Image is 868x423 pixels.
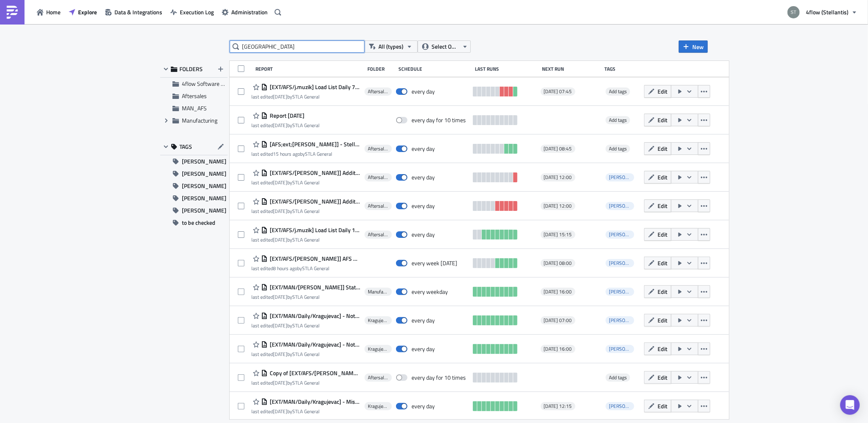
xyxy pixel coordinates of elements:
time: 2025-09-02T13:17:55Z [273,264,297,272]
span: Add tags [606,87,630,96]
button: New [679,40,708,53]
div: every day [412,145,435,152]
span: Aftersales [368,203,389,209]
span: [PERSON_NAME] [609,231,647,238]
button: Explore [65,6,101,18]
div: last edited by STLA General [251,151,360,157]
span: [PERSON_NAME] [609,173,647,181]
button: [PERSON_NAME] [160,180,228,192]
span: to be checked [182,217,215,229]
button: Edit [644,314,671,327]
div: Next Run [542,66,600,72]
div: every day for 10 times [412,116,466,124]
span: FOLDERS [179,65,203,73]
span: [PERSON_NAME] [609,259,647,267]
div: last edited by STLA General [251,380,360,386]
span: n.schnier [606,259,634,267]
div: last edited by STLA General [251,294,360,300]
span: [PERSON_NAME] [609,288,647,295]
span: Edit [658,345,667,353]
span: Edit [658,402,667,410]
span: Aftersales [368,231,389,238]
span: 4flow (Stellantis) [806,8,848,16]
span: Edit [658,259,667,267]
span: [PERSON_NAME] [609,345,647,353]
span: Select Owner [432,42,459,51]
button: All (types) [365,40,418,53]
button: Edit [644,342,671,355]
button: Edit [644,199,671,212]
span: Edit [658,287,667,296]
span: Edit [658,116,667,124]
span: Add tags [606,374,630,382]
span: Administration [231,8,268,16]
span: Manufacturing [368,289,389,295]
div: every day [412,403,435,410]
span: [PERSON_NAME] [609,202,647,210]
span: [EXT/MAN/Daily/Kragujevac] - Not collected loads 16h [268,341,360,348]
span: [DATE] 16:00 [544,289,572,295]
span: Aftersales [368,145,389,152]
span: [PERSON_NAME] [182,168,226,180]
div: last edited by STLA General [251,122,320,128]
span: Add tags [609,116,627,124]
span: [DATE] 15:15 [544,231,572,238]
span: Edit [658,87,667,96]
button: Data & Integrations [101,6,166,18]
button: [PERSON_NAME] [160,192,228,204]
span: [PERSON_NAME] [182,204,226,217]
button: Edit [644,285,671,298]
span: All (types) [378,42,403,51]
div: last edited by STLA General [251,265,360,271]
time: 2025-09-01T09:01:34Z [273,207,287,215]
span: [EXT/MAN/Daily/Kragujevac] - Missing pickup KPI [268,398,360,405]
span: [PERSON_NAME] [182,180,226,192]
span: [PERSON_NAME] [609,402,647,410]
span: Edit [658,373,667,382]
span: TAGS [179,143,192,150]
button: Edit [644,371,671,384]
span: Edit [658,316,667,325]
button: Edit [644,171,671,184]
button: Edit [644,228,671,241]
span: [DATE] 12:15 [544,403,572,410]
span: Aftersales [182,92,207,100]
div: every day [412,202,435,210]
span: n.schnier [606,173,634,181]
div: Schedule [399,66,471,72]
span: [EXT/MAN/Daily/Kragujevac] - Not collected loads 07h [268,312,360,320]
img: Avatar [787,5,801,19]
button: Edit [644,85,671,98]
span: [PERSON_NAME] [182,155,226,168]
span: Edit [658,230,667,239]
button: [PERSON_NAME] [160,168,228,180]
span: Add tags [609,374,627,381]
span: Kragujevac [368,346,389,352]
button: Execution Log [166,6,218,18]
span: Aftersales [368,174,389,181]
button: Edit [644,400,671,412]
span: i.villaverde [606,316,634,325]
span: i.villaverde [606,402,634,410]
span: t.bilek [606,231,634,239]
span: Add tags [609,145,627,152]
button: to be checked [160,217,228,229]
div: Last Runs [475,66,538,72]
span: Add tags [606,145,630,153]
div: Open Intercom Messenger [840,395,860,415]
div: last edited by STLA General [251,237,360,243]
time: 2025-07-05T07:15:13Z [273,322,287,329]
time: 2025-09-02T06:55:21Z [273,150,300,158]
span: [DATE] 07:00 [544,317,572,324]
span: [PERSON_NAME] [609,316,647,324]
div: last edited by STLA General [251,208,360,214]
span: Edit [658,173,667,181]
span: [EXT/AFS/j.muzik] Load List Daily 15:15 - Escalation 4 [268,226,360,234]
div: every day [412,174,435,181]
span: [EXT/AFS/n.schnier] Additional Return TOs Rivalta [268,169,360,177]
span: [EXT/AFS/n.schnier] AFS Hub Claims Report [268,255,360,262]
span: Add tags [609,87,627,95]
button: 4flow (Stellantis) [783,3,862,21]
time: 2025-09-01T13:32:53Z [273,93,287,101]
